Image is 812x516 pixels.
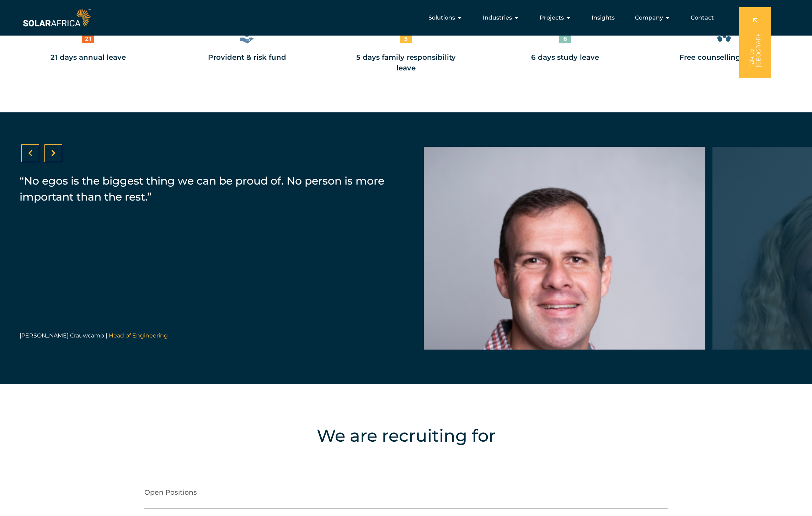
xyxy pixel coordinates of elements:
[635,14,663,22] span: Company
[671,52,776,63] div: Free counselling benefit
[32,423,780,448] h4: We are recruiting for
[109,332,168,339] span: Head of Engineering
[540,14,564,22] span: Projects
[92,11,720,25] nav: Menu
[36,52,141,63] div: 21 days annual leave
[92,11,720,25] div: Menu Toggle
[20,173,388,205] p: “No egos is the biggest thing we can be proud of. No person is more important than the rest.”
[691,14,714,22] a: Contact
[483,14,512,22] span: Industries
[144,480,668,509] h2: Open Positions
[428,14,455,22] span: Solutions
[353,52,459,73] div: 5 days family responsibility leave
[194,52,300,63] div: Provident & risk fund
[512,52,618,63] div: 6 days study leave
[592,14,615,22] a: Insights
[20,332,107,339] span: [PERSON_NAME] Crauwcamp |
